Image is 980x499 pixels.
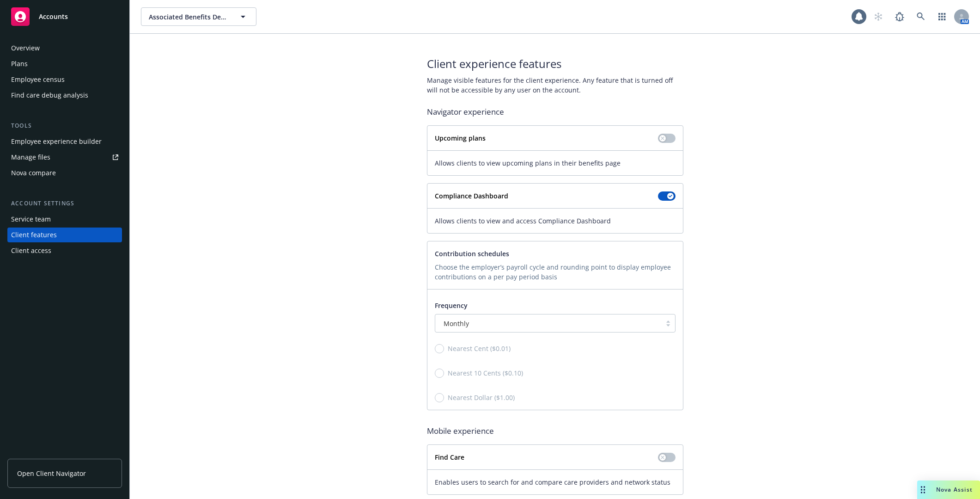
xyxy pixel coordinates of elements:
[7,228,122,242] a: Client features
[444,319,469,328] span: Monthly
[435,158,676,168] span: Allows clients to view upcoming plans in their benefits page
[7,121,122,130] div: Tools
[11,88,88,103] div: Find care debug analysis
[11,56,28,71] div: Plans
[11,212,51,227] div: Service team
[435,453,464,462] strong: Find Care
[11,243,51,258] div: Client access
[427,425,683,437] span: Mobile experience
[11,72,65,87] div: Employee census
[427,106,683,118] span: Navigator experience
[435,216,676,226] span: Allows clients to view and access Compliance Dashboard
[435,191,508,200] strong: Compliance Dashboard
[7,166,122,180] a: Nova compare
[7,88,122,103] a: Find care debug analysis
[933,7,951,26] a: Switch app
[141,7,256,26] button: Associated Benefits Design
[11,166,56,180] div: Nova compare
[149,12,229,22] span: Associated Benefits Design
[7,72,122,87] a: Employee census
[448,368,523,378] span: Nearest 10 Cents ($0.10)
[11,228,57,242] div: Client features
[917,481,980,499] button: Nova Assist
[435,477,676,487] span: Enables users to search for and compare care providers and network status
[435,134,486,142] strong: Upcoming plans
[427,75,683,95] span: Manage visible features for the client experience. Any feature that is turned off will not be acc...
[448,393,515,402] span: Nearest Dollar ($1.00)
[7,134,122,149] a: Employee experience builder
[435,262,676,282] p: Choose the employer’s payroll cycle and rounding point to display employee contributions on a per...
[17,468,86,478] span: Open Client Navigator
[912,7,930,26] a: Search
[7,41,122,55] a: Overview
[435,369,444,378] input: Nearest 10 Cents ($0.10)
[7,212,122,227] a: Service team
[917,481,929,499] div: Drag to move
[39,13,68,20] span: Accounts
[890,7,909,26] a: Report a Bug
[7,150,122,165] a: Manage files
[11,150,50,165] div: Manage files
[435,249,676,259] p: Contribution schedules
[869,7,888,26] a: Start snowing
[936,486,973,493] span: Nova Assist
[448,344,511,353] span: Nearest Cent ($0.01)
[435,301,676,310] p: Frequency
[7,243,122,258] a: Client access
[435,393,444,402] input: Nearest Dollar ($1.00)
[11,134,102,149] div: Employee experience builder
[435,344,444,353] input: Nearest Cent ($0.01)
[11,41,40,55] div: Overview
[7,199,122,208] div: Account settings
[440,319,657,328] span: Monthly
[7,56,122,71] a: Plans
[7,4,122,30] a: Accounts
[427,56,683,72] span: Client experience features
